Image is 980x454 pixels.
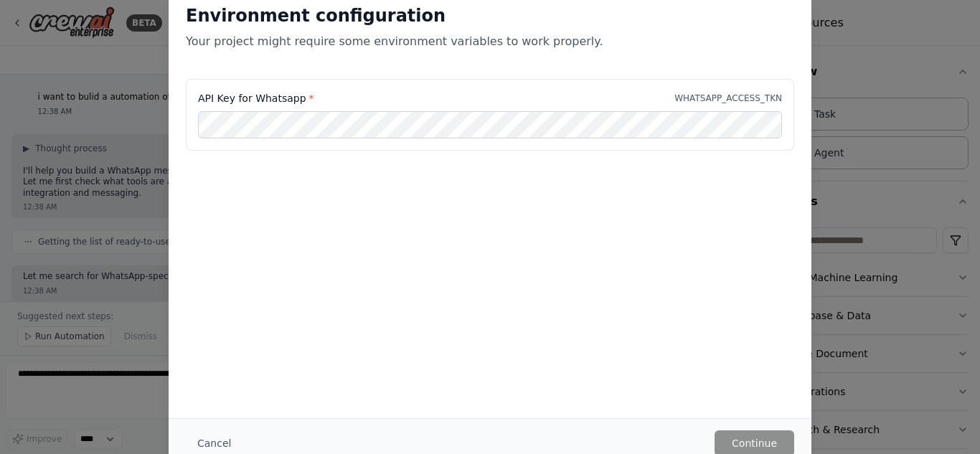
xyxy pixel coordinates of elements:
h2: Environment configuration [186,4,794,27]
label: API Key for Whatsapp [198,91,314,105]
p: WHATSAPP_ACCESS_TKN [674,93,782,104]
p: Your project might require some environment variables to work properly. [186,33,794,50]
